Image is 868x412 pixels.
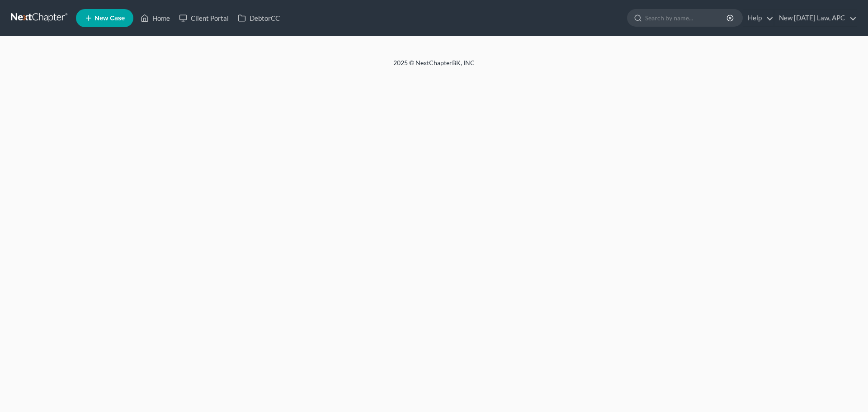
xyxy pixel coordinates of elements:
a: Home [136,10,175,26]
div: 2025 © NextChapterBK, INC [176,58,692,75]
a: Help [743,10,774,26]
input: Search by name... [645,9,728,26]
span: New Case [94,15,125,22]
a: Client Portal [175,10,233,26]
a: New [DATE] Law, APC [774,10,857,26]
a: DebtorCC [233,10,284,26]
